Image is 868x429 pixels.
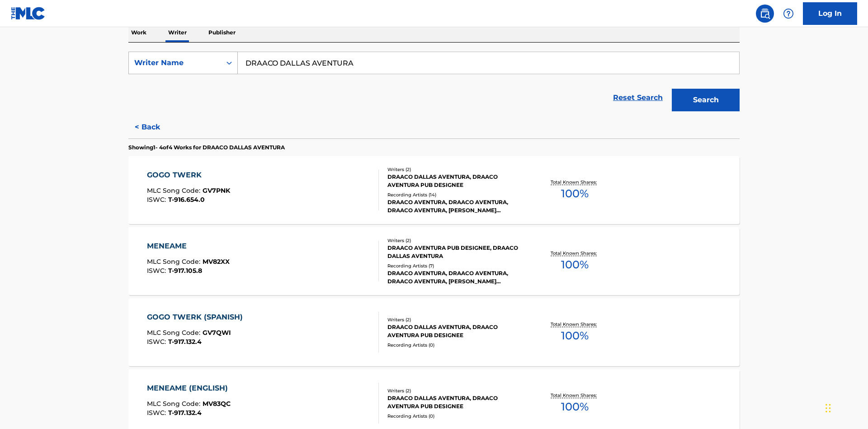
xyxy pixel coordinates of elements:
span: ISWC : [147,338,168,346]
p: Publisher [206,23,238,42]
span: MLC Song Code : [147,186,203,195]
a: MENEAMEMLC Song Code:MV82XXISWC:T-917.105.8Writers (2)DRAACO AVENTURA PUB DESIGNEE, DRAACO DALLAS... [128,227,740,295]
span: T-917.132.4 [168,409,202,417]
div: Writers ( 2 ) [387,237,524,244]
p: Total Known Shares: [551,392,599,399]
span: T-916.654.0 [168,195,205,204]
span: T-917.105.8 [168,267,202,275]
p: Total Known Shares: [551,250,599,257]
div: Recording Artists ( 0 ) [387,342,524,348]
div: Help [779,5,797,23]
span: T-917.132.4 [168,338,202,346]
a: GOGO TWERKMLC Song Code:GV7PNKISWC:T-916.654.0Writers (2)DRAACO DALLAS AVENTURA, DRAACO AVENTURA ... [128,156,740,224]
div: Writers ( 2 ) [387,387,524,394]
div: DRAACO DALLAS AVENTURA, DRAACO AVENTURA PUB DESIGNEE [387,394,524,410]
span: ISWC : [147,267,168,275]
div: GOGO TWERK [147,170,230,181]
div: DRAACO DALLAS AVENTURA, DRAACO AVENTURA PUB DESIGNEE [387,173,524,189]
span: MLC Song Code : [147,257,203,266]
div: DRAACO AVENTURA, DRAACO AVENTURA, DRAACO AVENTURA, [PERSON_NAME] AVENTURA, DRAACO AVENTURA [387,198,524,214]
div: DRAACO AVENTURA, DRAACO AVENTURA, DRAACO AVENTURA, [PERSON_NAME] AVENTURA, DRAACO AVENTURA [387,269,524,286]
button: < Back [128,116,183,138]
span: GV7QWI [203,329,231,337]
a: Reset Search [609,88,667,108]
form: Search Form [128,52,740,116]
span: MLC Song Code : [147,400,203,408]
div: MENEAME [147,241,230,252]
p: Writer [165,23,189,42]
p: Total Known Shares: [551,179,599,186]
span: 100 % [561,328,589,344]
span: MV82XX [203,257,230,266]
p: Total Known Shares: [551,321,599,328]
span: 100 % [561,399,589,415]
span: GV7PNK [203,186,230,195]
div: Writer Name [134,57,216,68]
p: Work [128,23,149,42]
a: GOGO TWERK (SPANISH)MLC Song Code:GV7QWIISWC:T-917.132.4Writers (2)DRAACO DALLAS AVENTURA, DRAACO... [128,298,740,366]
div: Writers ( 2 ) [387,316,524,323]
a: Log In [803,2,857,25]
div: Recording Artists ( 0 ) [387,413,524,419]
span: ISWC : [147,195,168,204]
p: Showing 1 - 4 of 4 Works for DRAACO DALLAS AVENTURA [128,143,285,152]
span: MV83QC [203,400,231,408]
div: DRAACO DALLAS AVENTURA, DRAACO AVENTURA PUB DESIGNEE [387,323,524,339]
div: GOGO TWERK (SPANISH) [147,312,247,323]
div: DRAACO AVENTURA PUB DESIGNEE, DRAACO DALLAS AVENTURA [387,244,524,260]
iframe: Chat Widget [823,386,868,429]
img: help [783,8,794,19]
div: Drag [826,395,831,422]
a: Public Search [756,5,774,23]
img: search [759,8,770,19]
div: Recording Artists ( 14 ) [387,191,524,198]
div: Recording Artists ( 7 ) [387,262,524,269]
span: 100 % [561,186,589,202]
img: MLC Logo [11,7,46,20]
span: MLC Song Code : [147,329,203,337]
button: Search [672,89,740,111]
div: MENEAME (ENGLISH) [147,383,232,394]
div: Writers ( 2 ) [387,166,524,173]
span: 100 % [561,257,589,273]
span: ISWC : [147,409,168,417]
